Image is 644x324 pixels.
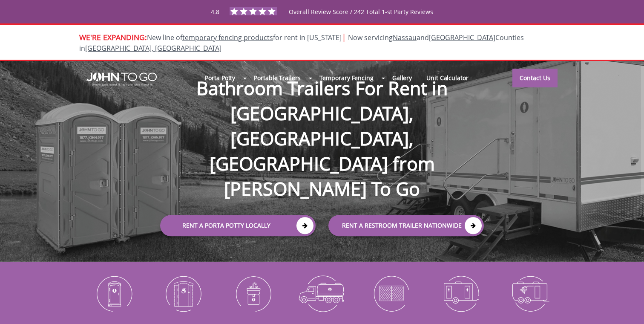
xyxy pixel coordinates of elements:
[198,69,242,87] a: Porta Potty
[182,33,273,42] a: temporary fencing products
[85,43,221,53] a: [GEOGRAPHIC_DATA], [GEOGRAPHIC_DATA]
[419,69,476,87] a: Unit Calculator
[160,215,316,236] a: Rent a Porta Potty Locally
[312,69,381,87] a: Temporary Fencing
[328,215,484,236] a: rent a RESTROOM TRAILER Nationwide
[86,72,157,86] img: JOHN to go
[79,33,524,53] span: New line of for rent in [US_STATE]
[342,31,346,43] span: |
[432,271,489,315] img: Restroom-Trailers-icon_N.png
[393,33,417,42] a: Nassau
[247,69,308,87] a: Portable Trailers
[363,271,420,315] img: Temporary-Fencing-cion_N.png
[512,69,558,87] a: Contact Us
[610,290,644,324] button: Live Chat
[79,32,147,42] span: WE'RE EXPANDING:
[289,8,433,33] span: Overall Review Score / 242 Total 1-st Party Reviews
[79,33,524,53] span: Now servicing and Counties in
[294,271,351,315] img: Waste-Services-icon_N.png
[211,8,219,16] span: 4.8
[429,33,495,42] a: [GEOGRAPHIC_DATA]
[152,48,492,201] h1: Bathroom Trailers For Rent in [GEOGRAPHIC_DATA], [GEOGRAPHIC_DATA], [GEOGRAPHIC_DATA] from [PERSO...
[155,271,212,315] img: ADA-Accessible-Units-icon_N.png
[385,69,419,87] a: Gallery
[86,271,142,315] img: Portable-Toilets-icon_N.png
[502,271,558,315] img: Shower-Trailers-icon_N.png
[224,271,281,315] img: Portable-Sinks-icon_N.png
